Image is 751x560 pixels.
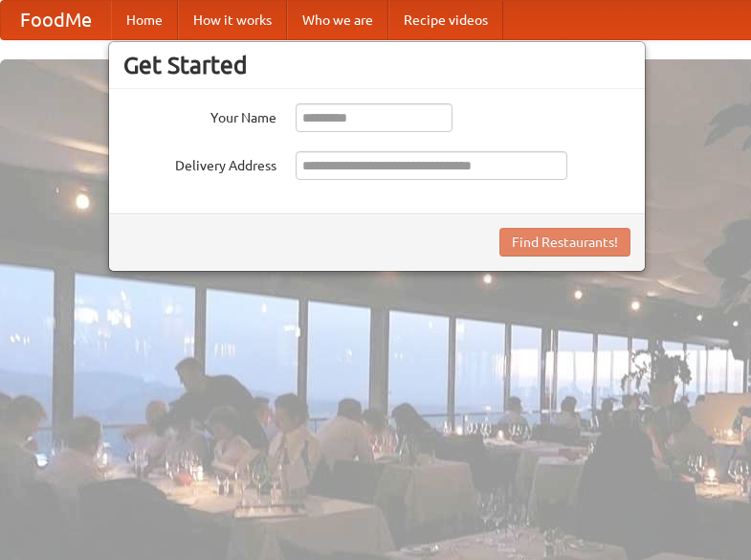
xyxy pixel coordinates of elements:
[499,228,630,257] button: Find Restaurants!
[111,1,178,39] a: Home
[1,1,111,39] a: FoodMe
[287,1,388,39] a: Who we are
[123,103,276,127] label: Your Name
[123,151,276,175] label: Delivery Address
[178,1,287,39] a: How it works
[388,1,503,39] a: Recipe videos
[123,51,630,79] h3: Get Started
